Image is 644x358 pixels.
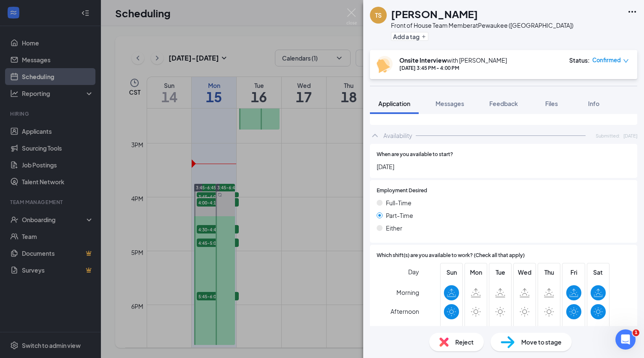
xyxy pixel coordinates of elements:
[444,268,459,277] span: Sun
[391,32,428,41] button: PlusAdd a tag
[377,187,427,195] span: Employment Desired
[633,329,639,336] span: 1
[397,323,419,338] span: Evening
[545,100,558,107] span: Files
[455,337,474,347] span: Reject
[386,198,412,207] span: Full-Time
[468,268,483,277] span: Mon
[615,329,636,350] iframe: Intercom live chat
[399,64,507,72] div: [DATE] 3:45 PM - 4:00 PM
[391,7,478,21] h1: [PERSON_NAME]
[396,285,419,300] span: Morning
[566,268,581,277] span: Fri
[435,100,464,107] span: Messages
[521,337,562,347] span: Move to stage
[377,162,631,171] span: [DATE]
[375,11,382,19] div: TS
[623,132,637,139] span: [DATE]
[517,268,532,277] span: Wed
[377,252,525,260] span: Which shift(s) are you available to work? (Check all that apply)
[399,56,447,64] b: Onsite Interview
[391,21,573,29] div: Front of House Team Member at Pewaukee ([GEOGRAPHIC_DATA])
[489,100,518,107] span: Feedback
[386,211,413,220] span: Part-Time
[386,223,402,233] span: Either
[383,131,412,140] div: Availability
[592,56,621,64] span: Confirmed
[493,268,508,277] span: Tue
[421,34,426,39] svg: Plus
[377,151,453,159] span: When are you available to start?
[596,132,620,139] span: Submitted:
[408,267,419,276] span: Day
[591,268,606,277] span: Sat
[370,130,380,141] svg: ChevronUp
[391,304,419,319] span: Afternoon
[569,56,590,64] div: Status :
[541,268,557,277] span: Thu
[378,100,410,107] span: Application
[623,58,629,64] span: down
[627,7,637,17] svg: Ellipses
[399,56,507,64] div: with [PERSON_NAME]
[588,100,599,107] span: Info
